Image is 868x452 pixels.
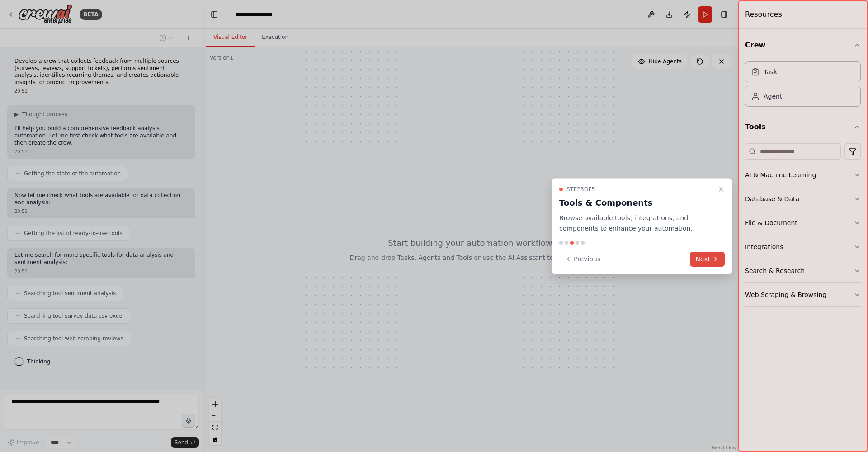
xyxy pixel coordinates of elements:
[690,252,725,267] button: Next
[716,184,726,195] button: Close walkthrough
[208,8,221,21] button: Hide left sidebar
[566,186,595,193] span: Step 3 of 5
[559,252,606,267] button: Previous
[559,213,714,234] p: Browse available tools, integrations, and components to enhance your automation.
[559,197,714,209] h3: Tools & Components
